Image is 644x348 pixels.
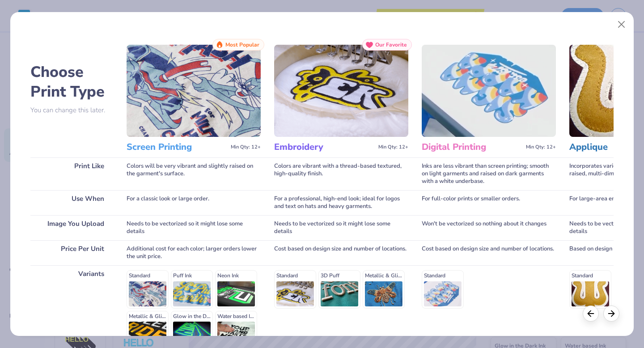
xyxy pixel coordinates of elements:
[274,45,408,137] img: Embroidery
[378,144,408,150] span: Min Qty: 12+
[127,141,227,153] h3: Screen Printing
[422,190,556,215] div: For full-color prints or smaller orders.
[127,190,261,215] div: For a classic look or large order.
[225,42,259,48] span: Most Popular
[274,157,408,190] div: Colors are vibrant with a thread-based textured, high-quality finish.
[30,157,113,190] div: Print Like
[30,240,113,265] div: Price Per Unit
[422,157,556,190] div: Inks are less vibrant than screen printing; smooth on light garments and raised on dark garments ...
[422,240,556,265] div: Cost based on design size and number of locations.
[30,62,113,102] h2: Choose Print Type
[231,144,261,150] span: Min Qty: 12+
[127,157,261,190] div: Colors will be very vibrant and slightly raised on the garment's surface.
[613,16,630,33] button: Close
[30,190,113,215] div: Use When
[127,215,261,240] div: Needs to be vectorized so it might lose some details
[274,190,408,215] div: For a professional, high-end look; ideal for logos and text on hats and heavy garments.
[526,144,556,150] span: Min Qty: 12+
[422,215,556,240] div: Won't be vectorized so nothing about it changes
[422,45,556,137] img: Digital Printing
[274,240,408,265] div: Cost based on design size and number of locations.
[274,215,408,240] div: Needs to be vectorized so it might lose some details
[30,215,113,240] div: Image You Upload
[30,106,113,114] p: You can change this later.
[127,240,261,265] div: Additional cost for each color; larger orders lower the unit price.
[375,42,407,48] span: Our Favorite
[274,141,375,153] h3: Embroidery
[127,45,261,137] img: Screen Printing
[422,141,522,153] h3: Digital Printing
